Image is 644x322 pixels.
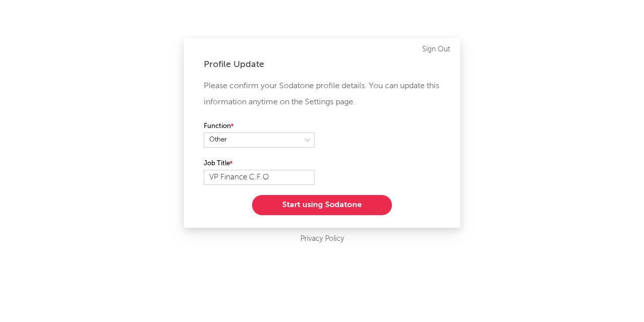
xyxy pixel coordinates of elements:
div: Profile Update [204,58,440,71]
label: Job Title [204,158,314,170]
button: Start using Sodatone [252,195,392,215]
p: Please confirm your Sodatone profile details. You can update this information anytime on the Sett... [204,78,440,110]
a: Privacy Policy [300,233,344,245]
a: Sign Out [422,43,450,55]
label: Function [204,120,314,133]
